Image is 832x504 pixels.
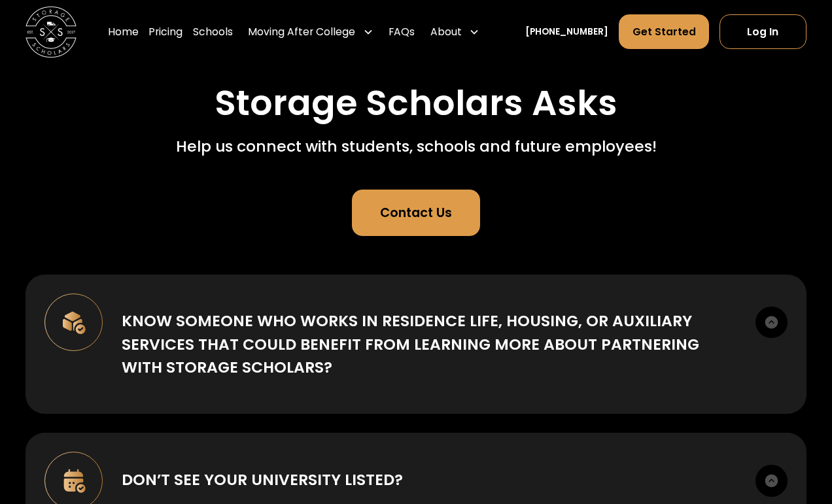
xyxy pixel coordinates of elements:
a: Home [108,14,139,50]
div: About [430,24,462,39]
a: Get Started [619,14,709,49]
div: Don’t see your university listed? [122,468,403,491]
div: Moving After College [243,14,379,50]
h1: Storage Scholars Asks [215,84,617,122]
a: Contact Us [352,190,480,235]
a: [PHONE_NUMBER] [525,25,608,39]
a: Log In [719,14,806,49]
a: Pricing [148,14,182,50]
div: Help us connect with students, schools and future employees! [176,135,657,158]
div: Moving After College [248,24,355,39]
img: Storage Scholars main logo [26,7,77,58]
a: Schools [193,14,233,50]
div: About [425,14,485,50]
a: FAQs [389,14,415,50]
div: Know someone who works in Residence Life, Housing, or Auxiliary Services that could benefit from ... [122,309,736,378]
div: Contact Us [380,203,452,222]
